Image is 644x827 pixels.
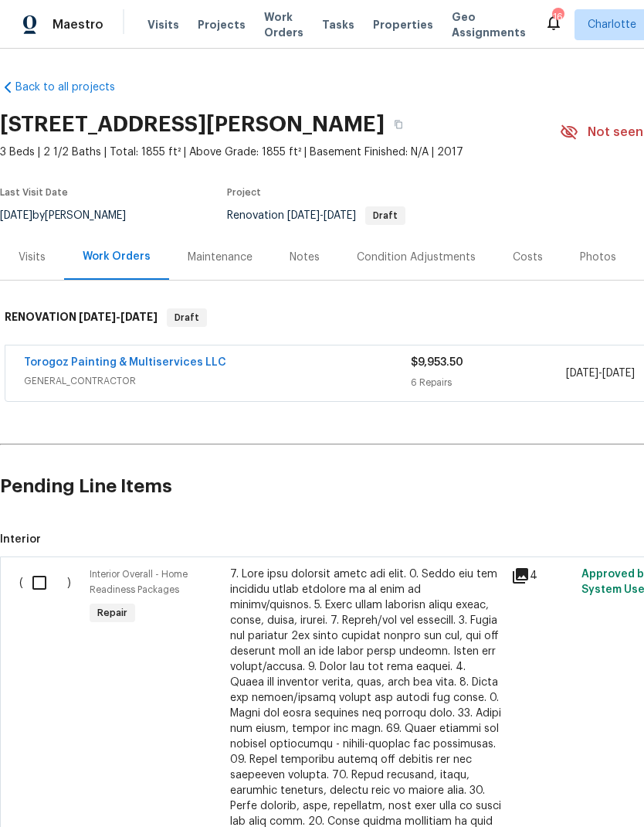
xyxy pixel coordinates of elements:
[287,210,320,221] span: [DATE]
[147,17,179,32] span: Visits
[79,311,158,322] span: -
[324,210,356,221] span: [DATE]
[385,111,412,138] button: Copy Address
[264,9,303,40] span: Work Orders
[79,311,116,322] span: [DATE]
[168,310,205,325] span: Draft
[227,188,261,197] span: Project
[452,9,526,40] span: Geo Assignments
[83,249,151,264] div: Work Orders
[198,17,246,32] span: Projects
[287,210,356,221] span: -
[588,17,636,32] span: Charlotte
[24,373,411,389] span: GENERAL_CONTRACTOR
[513,250,543,265] div: Costs
[411,375,565,390] div: 6 Repairs
[357,250,476,265] div: Condition Adjustments
[566,368,598,379] span: [DATE]
[227,210,405,221] span: Renovation
[19,250,46,265] div: Visits
[566,366,635,381] span: -
[120,311,158,322] span: [DATE]
[188,250,253,265] div: Maintenance
[24,357,226,368] a: Torogoz Painting & Multiservices LLC
[90,570,188,594] span: Interior Overall - Home Readiness Packages
[602,368,635,379] span: [DATE]
[5,308,158,327] h6: RENOVATION
[367,211,404,220] span: Draft
[511,567,572,585] div: 4
[91,605,134,621] span: Repair
[411,357,463,368] span: $9,953.50
[53,17,103,32] span: Maestro
[580,250,616,265] div: Photos
[552,9,563,25] div: 16
[290,250,320,265] div: Notes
